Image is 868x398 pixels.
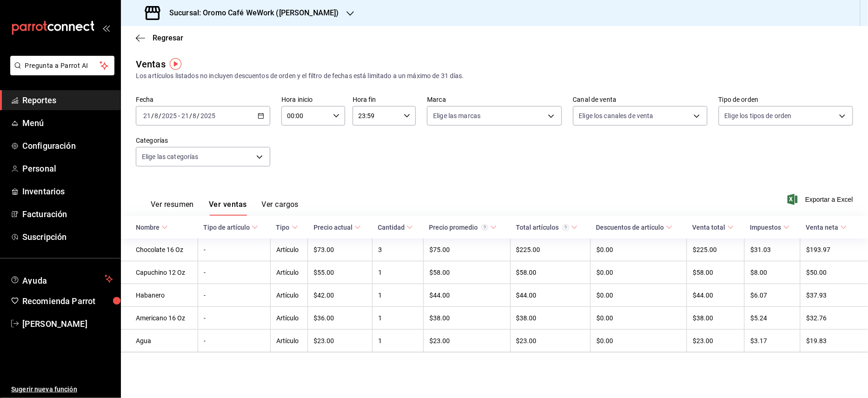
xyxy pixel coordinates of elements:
[314,224,361,231] span: Precio actual
[271,307,308,330] td: Artículo
[423,307,510,330] td: $38.00
[203,224,250,231] div: Tipo de artículo
[510,239,591,261] td: $225.00
[423,239,510,261] td: $75.00
[429,224,497,231] span: Precio promedio
[423,261,510,284] td: $58.00
[136,224,160,231] div: Nombre
[801,284,868,307] td: $37.93
[25,61,100,71] span: Pregunta a Parrot AI
[170,58,181,70] img: Tooltip marker
[142,152,199,161] span: Elige las categorías
[687,284,745,307] td: $44.00
[262,200,299,216] button: Ver cargos
[719,97,853,103] label: Tipo de orden
[102,24,110,32] button: open_drawer_menu
[591,330,687,352] td: $0.00
[22,318,113,330] span: [PERSON_NAME]
[378,224,405,231] div: Cantidad
[510,307,591,330] td: $38.00
[745,284,801,307] td: $6.07
[745,330,801,352] td: $3.17
[154,112,159,119] input: --
[693,224,734,231] span: Venta total
[423,284,510,307] td: $44.00
[271,330,308,352] td: Artículo
[801,261,868,284] td: $50.00
[596,224,664,231] div: Descuentos de artículo
[308,307,373,330] td: $36.00
[203,224,258,231] span: Tipo de artículo
[308,239,373,261] td: $73.00
[151,112,154,119] span: /
[372,307,423,330] td: 1
[197,112,200,119] span: /
[372,284,423,307] td: 1
[591,239,687,261] td: $0.00
[579,111,654,120] span: Elige los canales de venta
[136,57,166,71] div: Ventas
[687,307,745,330] td: $38.00
[429,224,488,231] div: Precio promedio
[308,261,373,284] td: $55.00
[378,224,413,231] span: Cantidad
[372,239,423,261] td: 3
[22,139,113,152] span: Configuración
[801,330,868,352] td: $19.83
[22,117,113,129] span: Menú
[423,330,510,352] td: $23.00
[22,231,113,243] span: Suscripción
[209,200,247,216] button: Ver ventas
[198,307,270,330] td: -
[433,111,481,120] span: Elige las marcas
[22,273,101,285] span: Ayuda
[22,185,113,198] span: Inventarios
[314,224,353,231] div: Precio actual
[22,94,113,106] span: Reportes
[121,307,198,330] td: Americano 16 Oz
[11,385,113,394] span: Sugerir nueva función
[136,224,168,231] span: Nombre
[353,97,416,103] label: Hora fin
[510,261,591,284] td: $58.00
[372,261,423,284] td: 1
[281,97,345,103] label: Hora inicio
[806,224,847,231] span: Venta neta
[481,224,488,231] svg: Precio promedio = Total artículos / cantidad
[806,224,839,231] div: Venta neta
[271,261,308,284] td: Artículo
[745,239,801,261] td: $31.03
[591,261,687,284] td: $0.00
[308,330,373,352] td: $23.00
[687,239,745,261] td: $225.00
[271,239,308,261] td: Artículo
[7,67,114,77] a: Pregunta a Parrot AI
[308,284,373,307] td: $42.00
[427,97,561,103] label: Marca
[198,239,270,261] td: -
[22,162,113,175] span: Personal
[151,200,194,216] button: Ver resumen
[121,261,198,284] td: Capuchino 12 Oz
[159,112,161,119] span: /
[200,112,216,119] input: ----
[562,224,569,231] svg: El total artículos considera cambios de precios en los artículos así como costos adicionales por ...
[801,307,868,330] td: $32.76
[178,112,180,119] span: -
[372,330,423,352] td: 1
[271,284,308,307] td: Artículo
[22,208,113,220] span: Facturación
[189,112,192,119] span: /
[151,200,299,216] div: navigation tabs
[276,224,298,231] span: Tipo
[750,224,790,231] span: Impuestos
[143,112,151,119] input: --
[198,261,270,284] td: -
[725,111,792,120] span: Elige los tipos de orden
[516,224,569,231] div: Total artículos
[596,224,673,231] span: Descuentos de artículo
[181,112,189,119] input: --
[801,239,868,261] td: $193.97
[510,284,591,307] td: $44.00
